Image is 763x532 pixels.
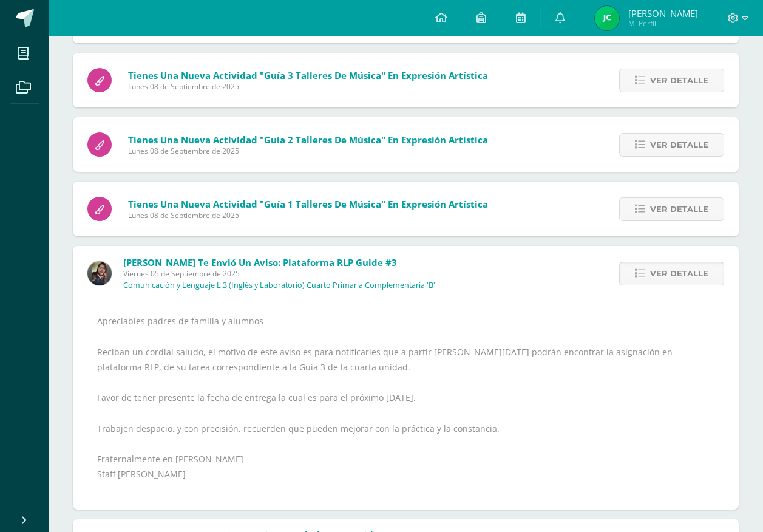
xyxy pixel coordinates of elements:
[128,210,488,220] span: Lunes 08 de Septiembre de 2025
[97,313,714,497] div: Apreciables padres de familia y alumnos Reciban un cordial saludo, el motivo de este aviso es par...
[87,261,112,285] img: f727c7009b8e908c37d274233f9e6ae1.png
[123,268,435,279] span: Viernes 05 de Septiembre de 2025
[628,7,698,19] span: [PERSON_NAME]
[628,18,698,29] span: Mi Perfil
[650,134,708,156] span: Ver detalle
[650,69,708,92] span: Ver detalle
[128,81,488,92] span: Lunes 08 de Septiembre de 2025
[128,134,488,146] span: Tienes una nueva actividad "Guía 2 talleres de Música" En Expresión Artística
[128,198,488,210] span: Tienes una nueva actividad "Guía 1 talleres de Música" En Expresión Artística
[123,256,397,268] span: [PERSON_NAME] te envió un aviso: Plataforma RLP Guide #3
[128,69,488,81] span: Tienes una nueva actividad "Guía 3 talleres de Música" En Expresión Artística
[128,146,488,156] span: Lunes 08 de Septiembre de 2025
[595,6,619,30] img: 465d59f71847f9b500bd2f6555298370.png
[123,281,435,290] p: Comunicación y Lenguaje L.3 (Inglés y Laboratorio) Cuarto Primaria Complementaria 'B'
[650,262,708,285] span: Ver detalle
[650,198,708,220] span: Ver detalle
